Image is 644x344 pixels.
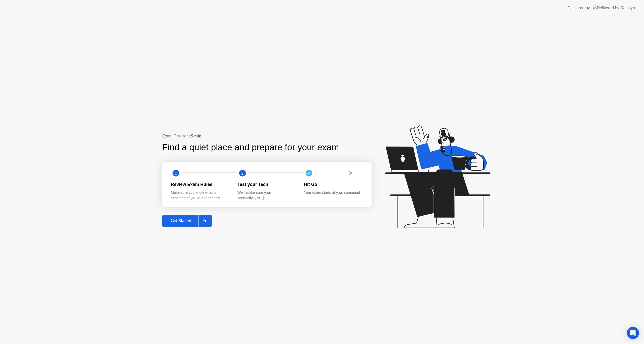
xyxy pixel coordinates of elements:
[191,134,202,138] b: 5 min
[171,181,229,188] div: Review Exam Rules
[304,190,363,195] div: Your exam starts at your command
[593,5,635,11] img: Delivered by Rosalyn
[304,181,363,188] div: Hit Go
[242,171,244,175] text: 2
[162,215,212,227] button: Get Started
[237,181,296,188] div: Test your Tech
[162,133,372,139] div: Exam Pre-flight:
[627,327,639,339] div: Open Intercom Messenger
[237,190,296,201] div: We’ll make sure your connectivity is 👌
[164,219,198,223] div: Get Started
[568,5,590,11] div: Delivered by
[162,141,340,154] div: Find a quiet place and prepare for your exam
[175,171,177,175] text: 1
[171,190,229,201] div: Make sure you know what is expected of you during the test.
